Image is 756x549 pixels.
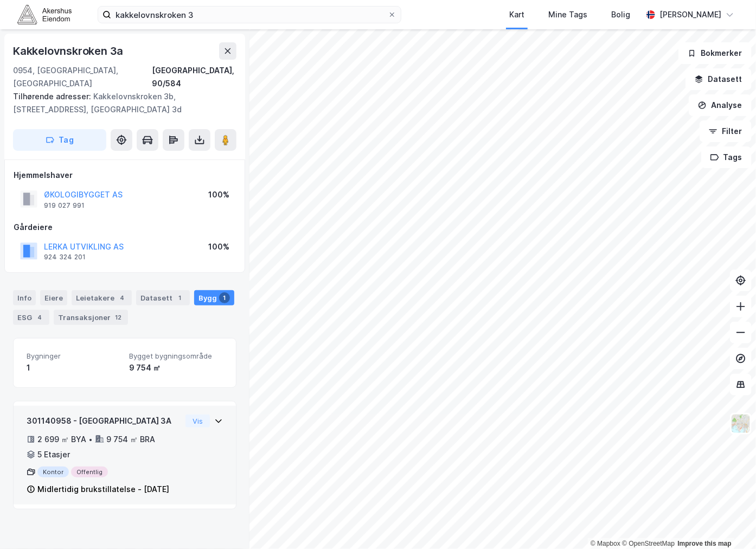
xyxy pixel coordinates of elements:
div: Datasett [136,290,190,305]
button: Vis [185,414,210,427]
span: Bygninger [27,352,120,361]
div: Eiere [40,290,67,305]
div: 100% [208,240,229,253]
iframe: Chat Widget [702,497,756,549]
div: [PERSON_NAME] [659,8,721,21]
div: Hjemmelshaver [14,169,236,182]
div: Kakkelovnskroken 3b, [STREET_ADDRESS], [GEOGRAPHIC_DATA] 3d [13,90,228,116]
span: Bygget bygningsområde [129,352,223,361]
div: 2 699 ㎡ BYA [37,433,86,446]
div: 301140958 - [GEOGRAPHIC_DATA] 3A [27,414,181,427]
a: Improve this map [678,540,732,547]
button: Analyse [689,94,752,116]
div: 100% [208,188,229,201]
div: 1 [175,292,185,303]
button: Tag [13,129,106,151]
div: [GEOGRAPHIC_DATA], 90/584 [152,64,236,90]
a: OpenStreetMap [622,540,675,547]
div: 0954, [GEOGRAPHIC_DATA], [GEOGRAPHIC_DATA] [13,64,152,90]
div: 9 754 ㎡ BRA [106,433,155,446]
img: Z [731,413,751,434]
div: Transaksjoner [54,310,128,325]
div: 1 [219,292,230,303]
button: Bokmerker [678,42,752,64]
div: Leietakere [72,290,132,305]
div: Mine Tags [548,8,587,21]
div: Midlertidig brukstillatelse - [DATE] [37,483,169,496]
div: Bygg [194,290,234,305]
div: Kontrollprogram for chat [702,497,756,549]
button: Datasett [685,68,752,90]
div: Kakkelovnskroken 3a [13,42,125,60]
div: 924 324 201 [44,253,86,261]
div: 1 [27,361,120,374]
button: Filter [700,120,752,142]
div: 5 Etasjer [37,448,70,461]
div: 919 027 991 [44,201,85,210]
input: Søk på adresse, matrikkel, gårdeiere, leietakere eller personer [111,7,388,23]
div: Kart [509,8,524,21]
div: 4 [117,292,127,303]
span: Tilhørende adresser: [13,92,93,101]
div: 12 [113,312,124,323]
div: • [88,435,93,444]
div: 4 [34,312,45,323]
div: Bolig [611,8,630,21]
div: 9 754 ㎡ [129,361,223,374]
img: akershus-eiendom-logo.9091f326c980b4bce74ccdd9f866810c.svg [17,5,72,24]
div: ESG [13,310,49,325]
button: Tags [701,146,752,168]
a: Mapbox [591,540,620,547]
div: Gårdeiere [14,221,236,234]
div: Info [13,290,36,305]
